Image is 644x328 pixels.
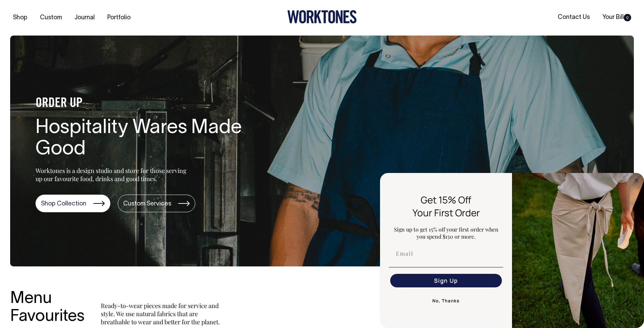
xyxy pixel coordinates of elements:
[105,12,133,23] a: Portfolio
[390,247,502,260] input: Email
[394,226,498,240] span: Sign up to get 15% off your first order when you spend $150 or more.
[380,173,644,328] div: FLYOUT Form
[624,14,631,21] span: 0
[72,12,97,23] a: Journal
[421,193,471,206] span: Get 15% Off
[632,176,641,184] button: Close dialog
[118,195,195,212] a: Custom Services
[101,302,223,326] p: Ready-to-wear pieces made for service and style. We use natural fabrics that are breathable to we...
[37,12,65,23] a: Custom
[36,167,190,183] p: Worktones is a design studio and store for those serving up our favourite food, drinks and good t...
[390,274,502,287] button: Sign Up
[10,290,85,326] h3: Menu Favourites
[555,12,593,23] a: Contact Us
[600,12,634,23] a: Your Bill0
[389,294,503,308] button: No, Thanks
[413,206,480,219] span: Your First Order
[512,173,644,328] img: 5e34ad8f-4f05-4173-92a8-ea475ee49ac9.jpeg
[36,117,252,161] h1: Hospitality Wares Made Good
[36,96,252,111] h4: ORDER UP
[36,195,110,212] a: Shop Collection
[10,12,30,23] a: Shop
